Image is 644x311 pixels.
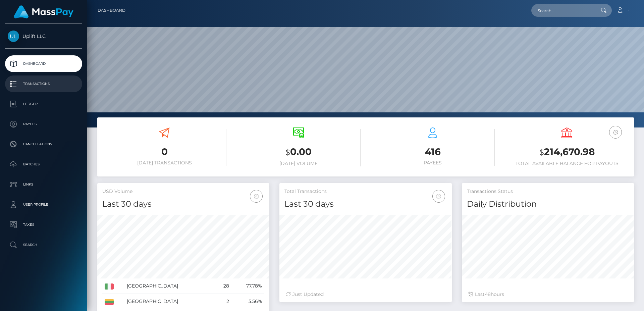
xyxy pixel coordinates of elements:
h4: Last 30 days [284,198,446,210]
h3: 214,670.98 [505,145,629,159]
div: Just Updated [286,291,445,298]
td: [GEOGRAPHIC_DATA] [124,294,215,309]
p: Transactions [8,79,79,89]
p: Links [8,179,79,190]
p: Batches [8,159,79,169]
h6: [DATE] Volume [236,161,361,166]
p: Payees [8,119,79,129]
a: Dashboard [5,55,82,72]
h4: Last 30 days [102,198,264,210]
a: Transactions [5,75,82,92]
a: Cancellations [5,136,82,153]
p: Cancellations [8,139,79,149]
a: Links [5,176,82,193]
a: Batches [5,156,82,173]
img: Uplift LLC [8,31,19,42]
h6: [DATE] Transactions [102,160,226,166]
h5: USD Volume [102,188,264,195]
small: $ [285,148,290,157]
p: Ledger [8,99,79,109]
p: User Profile [8,200,79,210]
a: Payees [5,116,82,133]
h6: Payees [371,160,495,166]
p: Taxes [8,220,79,230]
p: Dashboard [8,59,79,69]
h6: Total Available Balance for Payouts [505,161,629,166]
span: Uplift LLC [5,33,82,39]
a: Ledger [5,96,82,112]
h3: 416 [371,145,495,158]
img: MassPay Logo [14,5,73,18]
h3: 0.00 [236,145,361,159]
p: Search [8,240,79,250]
img: IT.png [105,283,114,290]
img: LT.png [105,299,114,305]
a: Dashboard [98,3,125,17]
small: $ [539,148,544,157]
td: 28 [215,278,231,294]
h3: 0 [102,145,226,158]
a: Taxes [5,216,82,233]
span: 48 [485,291,491,297]
div: Last hours [469,291,627,298]
a: Search [5,237,82,253]
td: [GEOGRAPHIC_DATA] [124,278,215,294]
h5: Total Transactions [284,188,446,195]
td: 5.56% [231,294,264,309]
h4: Daily Distribution [467,198,629,210]
a: User Profile [5,196,82,213]
td: 77.78% [231,278,264,294]
td: 2 [215,294,231,309]
input: Search... [531,4,594,17]
h5: Transactions Status [467,188,629,195]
